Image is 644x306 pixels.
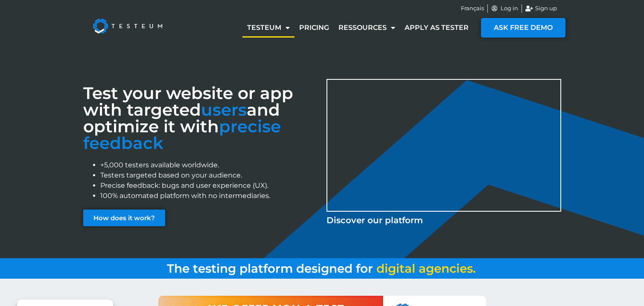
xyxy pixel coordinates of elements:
[294,18,334,38] a: Pricing
[83,85,318,152] h3: Test your website or app with targeted and optimize it with
[533,4,557,13] span: Sign up
[242,18,473,38] nav: Menu
[83,9,172,43] img: Testeum Logo - Application crowdtesting platform
[100,191,318,201] li: 100% automated platform with no intermediaries.
[498,4,518,13] span: Log in
[481,18,565,38] a: ASK FREE DEMO
[491,4,519,13] a: Log in
[326,214,561,227] p: Discover our platform
[167,261,373,276] span: The testing platform designed for
[461,4,484,13] a: Français
[400,18,473,38] a: Apply as tester
[100,181,318,191] li: Precise feedback: bugs and user experience (UX).
[201,99,247,120] span: users
[525,4,557,13] a: Sign up
[93,215,155,221] span: How does it work?
[100,160,318,170] li: +5,000 testers available worldwide.
[83,116,281,153] font: precise feedback
[334,18,400,38] a: Ressources
[494,24,553,31] span: ASK FREE DEMO
[100,170,318,181] li: Testers targeted based on your audience.
[242,18,294,38] a: Testeum
[83,210,165,226] a: How does it work?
